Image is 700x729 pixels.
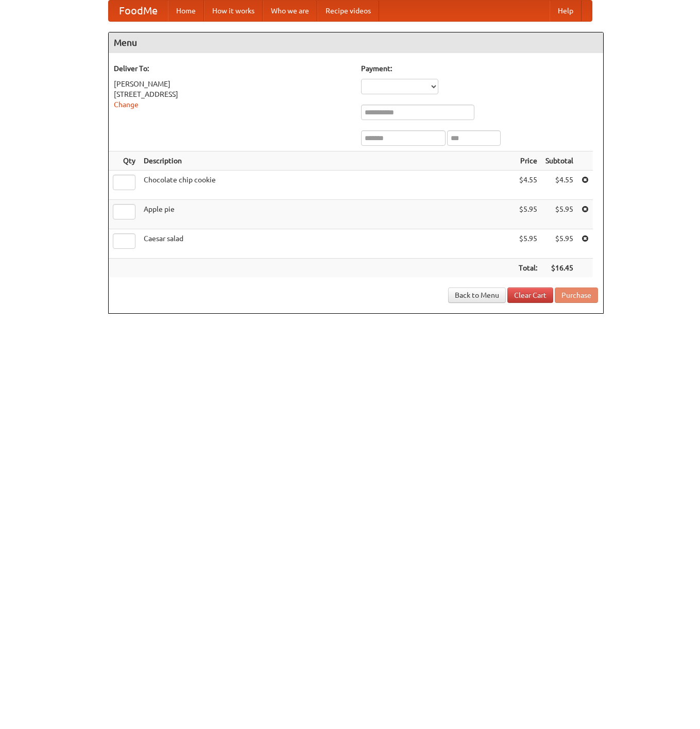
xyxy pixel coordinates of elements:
[140,151,515,171] th: Description
[140,171,515,200] td: Chocolate chip cookie
[114,89,351,99] div: [STREET_ADDRESS]
[541,229,577,259] td: $5.95
[114,79,351,89] div: [PERSON_NAME]
[541,259,577,278] th: $16.45
[204,1,263,21] a: How it works
[541,200,577,229] td: $5.95
[555,287,598,303] button: Purchase
[515,151,541,171] th: Price
[515,229,541,259] td: $5.95
[109,1,168,21] a: FoodMe
[541,171,577,200] td: $4.55
[109,151,140,171] th: Qty
[140,229,515,259] td: Caesar salad
[317,1,379,21] a: Recipe videos
[448,287,506,303] a: Back to Menu
[168,1,204,21] a: Home
[140,200,515,229] td: Apple pie
[109,32,603,53] h4: Menu
[515,259,541,278] th: Total:
[541,151,577,171] th: Subtotal
[263,1,317,21] a: Who we are
[114,63,351,74] h5: Deliver To:
[515,171,541,200] td: $4.55
[361,63,598,74] h5: Payment:
[114,100,139,109] a: Change
[515,200,541,229] td: $5.95
[507,287,553,303] a: Clear Cart
[550,1,582,21] a: Help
